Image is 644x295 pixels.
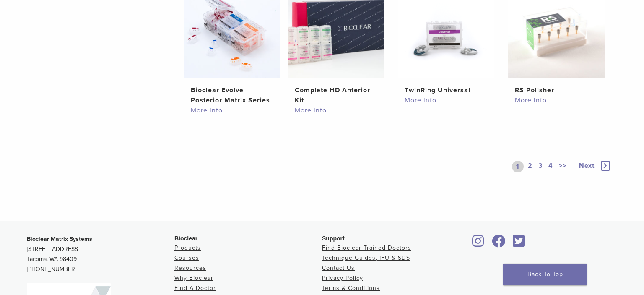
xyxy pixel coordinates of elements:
[515,85,598,95] h2: RS Polisher
[174,264,206,272] a: Resources
[322,285,380,292] a: Terms & Conditions
[526,161,534,172] a: 2
[295,85,378,105] h2: Complete HD Anterior Kit
[489,240,508,248] a: Bioclear
[579,162,595,170] span: Next
[295,105,378,115] a: More info
[503,264,587,285] a: Back To Top
[322,254,410,261] a: Technique Guides, IFU & SDS
[405,95,488,105] a: More info
[174,254,199,261] a: Courses
[557,161,568,172] a: >>
[191,85,274,105] h2: Bioclear Evolve Posterior Matrix Series
[322,264,355,272] a: Contact Us
[547,161,555,172] a: 4
[174,274,213,282] a: Why Bioclear
[510,240,527,248] a: Bioclear
[27,234,174,274] p: [STREET_ADDRESS] Tacoma, WA 98409 [PHONE_NUMBER]
[322,235,345,242] span: Support
[174,285,216,292] a: Find A Doctor
[27,235,92,243] strong: Bioclear Matrix Systems
[470,240,487,248] a: Bioclear
[174,235,197,242] span: Bioclear
[322,274,363,282] a: Privacy Policy
[515,95,598,105] a: More info
[537,161,544,172] a: 3
[405,85,488,95] h2: TwinRing Universal
[191,105,274,115] a: More info
[322,244,411,251] a: Find Bioclear Trained Doctors
[174,244,201,251] a: Products
[512,161,524,172] a: 1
